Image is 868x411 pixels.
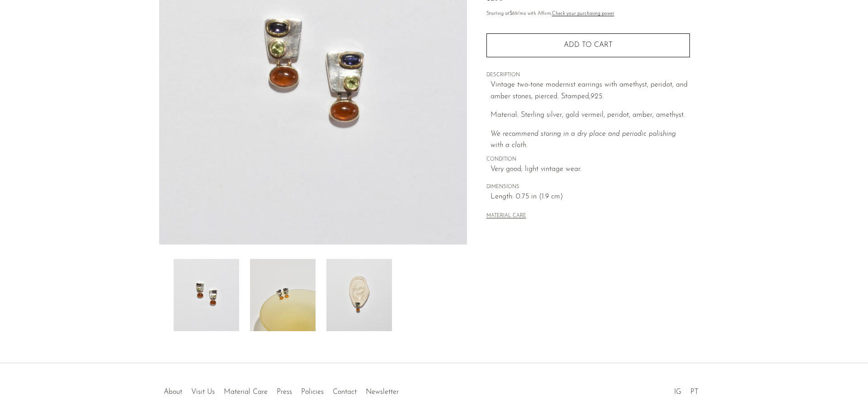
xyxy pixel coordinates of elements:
[509,11,518,16] span: $69
[250,259,316,331] img: Amethyst Peridot Amber Earrings
[491,79,690,102] p: Vintage two-tone modernist earrings with amethyst, peridot, and amber stones, pierced. Stamped,
[564,42,613,49] span: Add to cart
[277,388,292,396] a: Press
[690,388,698,396] a: PT
[486,213,526,220] button: MATERIAL CARE
[486,156,690,164] span: CONDITION
[174,259,239,331] img: Amethyst Peridot Amber Earrings
[333,388,357,396] a: Contact
[491,130,676,149] i: We recommend storing in a dry place and periodic polishing with a cloth.
[164,388,182,396] a: About
[491,110,690,121] p: Material: Sterling silver, gold vermeil, peridot, amber, amethyst.
[491,191,690,203] span: Length: 0.75 in (1.9 cm)
[301,388,324,396] a: Policies
[486,10,690,18] p: Starting at /mo with Affirm.
[191,388,215,396] a: Visit Us
[491,164,690,175] span: Very good; light vintage wear.
[159,381,403,398] ul: Quick links
[486,183,690,191] span: DIMENSIONS
[486,33,690,57] button: Add to cart
[552,11,614,16] a: Check your purchasing power - Learn more about Affirm Financing (opens in modal)
[590,93,604,100] em: 925.
[674,388,681,396] a: IG
[224,388,268,396] a: Material Care
[670,381,703,398] ul: Social Medias
[326,259,392,331] img: Amethyst Peridot Amber Earrings
[486,71,690,79] span: DESCRIPTION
